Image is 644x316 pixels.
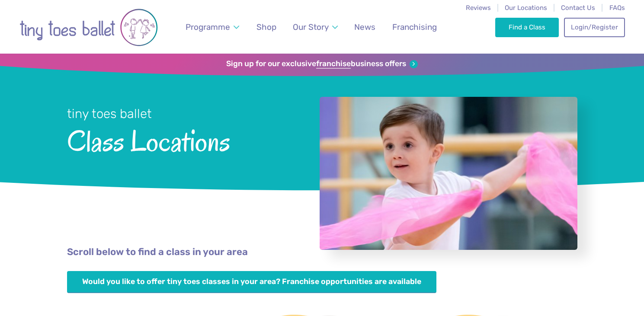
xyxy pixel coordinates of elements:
[252,17,280,37] a: Shop
[19,6,158,49] img: tiny toes ballet
[186,22,230,32] span: Programme
[181,17,243,37] a: Programme
[288,17,342,37] a: Our Story
[67,106,152,121] small: tiny toes ballet
[466,4,491,12] a: Reviews
[561,4,595,12] a: Contact Us
[505,4,547,12] a: Our Locations
[609,4,625,12] a: FAQs
[256,22,276,32] span: Shop
[67,122,297,157] span: Class Locations
[350,17,380,37] a: News
[564,18,625,37] a: Login/Register
[388,17,441,37] a: Franchising
[495,18,559,37] a: Find a Class
[67,246,577,259] p: Scroll below to find a class in your area
[67,271,437,293] a: Would you like to offer tiny toes classes in your area? Franchise opportunities are available
[316,59,351,69] strong: franchise
[354,22,375,32] span: News
[226,59,418,69] a: Sign up for our exclusivefranchisebusiness offers
[293,22,329,32] span: Our Story
[392,22,437,32] span: Franchising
